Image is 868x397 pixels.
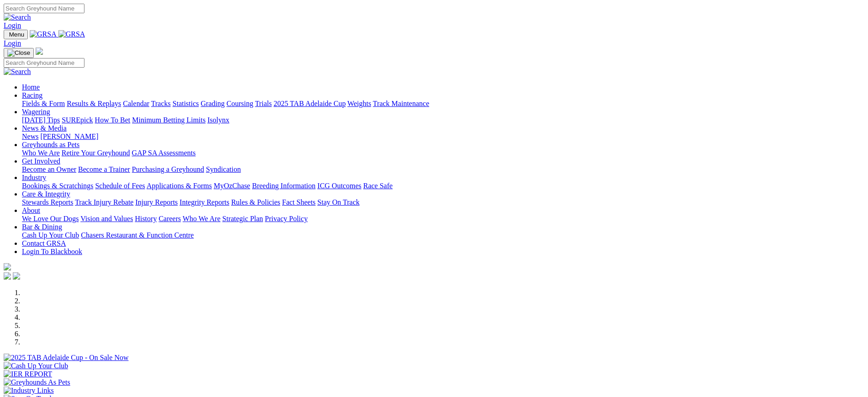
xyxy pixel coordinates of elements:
div: Get Involved [22,165,864,174]
img: Search [4,13,31,21]
img: Greyhounds As Pets [4,378,70,386]
img: Close [7,49,30,57]
a: Trials [255,100,272,107]
a: Home [22,83,40,91]
span: Menu [9,31,24,38]
a: Become a Trainer [78,165,130,173]
a: News & Media [22,124,67,132]
div: Bar & Dining [22,231,864,239]
a: Who We Are [183,215,221,222]
a: Breeding Information [252,182,316,190]
a: News [22,132,38,140]
a: Login [4,21,21,29]
a: [DATE] Tips [22,116,60,124]
a: Racing [22,91,42,99]
img: GRSA [58,30,85,38]
a: Fact Sheets [282,198,316,206]
a: Get Involved [22,157,60,165]
a: Coursing [226,100,253,107]
a: Purchasing a Greyhound [132,165,204,173]
a: Careers [158,215,181,222]
a: Care & Integrity [22,190,70,198]
a: Track Injury Rebate [75,198,133,206]
img: Search [4,68,31,76]
a: Vision and Values [80,215,133,222]
img: logo-grsa-white.png [4,263,11,270]
a: Industry [22,174,46,181]
div: About [22,215,864,223]
a: MyOzChase [214,182,250,190]
a: Calendar [123,100,149,107]
a: How To Bet [95,116,131,124]
a: About [22,206,40,214]
a: Isolynx [207,116,229,124]
div: Racing [22,100,864,108]
a: Tracks [151,100,171,107]
a: Applications & Forms [147,182,212,190]
div: Greyhounds as Pets [22,149,864,157]
div: Wagering [22,116,864,124]
a: [PERSON_NAME] [40,132,98,140]
a: Track Maintenance [373,100,429,107]
a: Stay On Track [317,198,359,206]
a: Results & Replays [67,100,121,107]
a: ICG Outcomes [317,182,361,190]
img: Cash Up Your Club [4,362,68,370]
button: Toggle navigation [4,30,28,39]
a: Who We Are [22,149,60,157]
a: SUREpick [62,116,93,124]
a: Race Safe [363,182,392,190]
a: Cash Up Your Club [22,231,79,239]
a: Grading [201,100,225,107]
a: Greyhounds as Pets [22,141,79,148]
a: Login [4,39,21,47]
div: Industry [22,182,864,190]
img: logo-grsa-white.png [36,48,43,55]
a: Chasers Restaurant & Function Centre [81,231,194,239]
a: History [135,215,157,222]
img: IER REPORT [4,370,52,378]
a: Login To Blackbook [22,248,82,255]
a: Statistics [173,100,199,107]
a: Become an Owner [22,165,76,173]
a: Minimum Betting Limits [132,116,205,124]
a: Weights [347,100,371,107]
input: Search [4,4,84,13]
a: Injury Reports [135,198,178,206]
img: twitter.svg [13,272,20,280]
input: Search [4,58,84,68]
img: 2025 TAB Adelaide Cup - On Sale Now [4,354,129,362]
button: Toggle navigation [4,48,34,58]
a: We Love Our Dogs [22,215,79,222]
div: Care & Integrity [22,198,864,206]
img: GRSA [30,30,57,38]
a: Rules & Policies [231,198,280,206]
a: Bookings & Scratchings [22,182,93,190]
a: Stewards Reports [22,198,73,206]
a: Fields & Form [22,100,65,107]
a: GAP SA Assessments [132,149,196,157]
a: Syndication [206,165,241,173]
a: Privacy Policy [265,215,308,222]
a: Schedule of Fees [95,182,145,190]
a: Wagering [22,108,50,116]
a: Bar & Dining [22,223,62,231]
a: Contact GRSA [22,239,66,247]
img: Industry Links [4,386,54,395]
a: Integrity Reports [179,198,229,206]
a: 2025 TAB Adelaide Cup [274,100,346,107]
a: Retire Your Greyhound [62,149,130,157]
img: facebook.svg [4,272,11,280]
div: News & Media [22,132,864,141]
a: Strategic Plan [222,215,263,222]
